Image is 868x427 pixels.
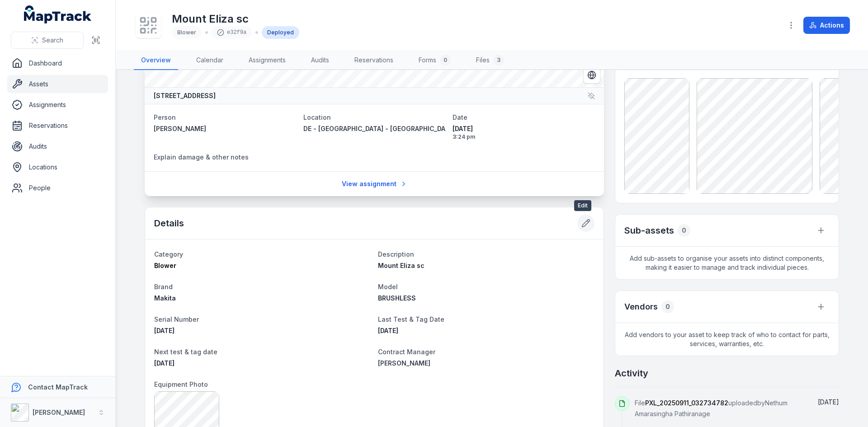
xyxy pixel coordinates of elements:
[615,367,648,380] h2: Activity
[378,327,398,334] time: 9/11/2025, 11:00:00 AM
[42,36,63,45] span: Search
[7,117,108,135] a: Reservations
[11,32,84,49] button: Search
[336,175,413,192] a: View assignment
[154,250,183,258] span: Category
[624,224,674,237] h2: Sub-assets
[154,294,176,302] span: Makita
[7,179,108,197] a: People
[453,124,595,141] time: 8/14/2025, 3:24:20 PM
[453,113,467,121] span: Date
[378,262,425,269] span: Mount Eliza sc
[469,51,511,70] a: Files3
[177,29,196,36] span: Blower
[212,26,252,39] div: e32f9a
[172,12,299,26] h1: Mount Eliza sc
[624,300,658,313] h3: Vendors
[645,399,728,407] span: PXL_20250911_032734782
[378,250,414,258] span: Description
[615,323,839,356] span: Add vendors to your asset to keep track of who to contact for parts, services, warranties, etc.
[7,158,108,176] a: Locations
[453,124,595,133] span: [DATE]
[818,398,839,406] time: 9/11/2025, 1:28:26 PM
[635,399,788,418] span: File uploaded by Nethum Amarasingha Pathiranage
[24,5,92,23] a: MapTrack
[583,66,600,84] button: Switch to Satellite View
[378,327,398,334] span: [DATE]
[303,113,331,121] span: Location
[33,408,85,416] strong: [PERSON_NAME]
[189,51,231,70] a: Calendar
[378,294,416,302] span: BRUSHLESS
[304,51,336,70] a: Audits
[241,51,293,70] a: Assignments
[303,125,484,132] span: DE - [GEOGRAPHIC_DATA] - [GEOGRAPHIC_DATA] - 89358
[678,224,690,237] div: 0
[411,51,458,70] a: Forms0
[154,217,184,230] h2: Details
[378,359,594,368] a: [PERSON_NAME]
[154,124,296,133] a: [PERSON_NAME]
[154,283,173,291] span: Brand
[453,133,595,141] span: 3:24 pm
[154,380,208,388] span: Equipment Photo
[7,75,108,93] a: Assets
[493,55,504,66] div: 3
[154,359,175,367] span: [DATE]
[378,348,435,356] span: Contract Manager
[154,113,176,121] span: Person
[154,315,199,323] span: Serial Number
[818,398,839,406] span: [DATE]
[303,124,446,133] a: DE - [GEOGRAPHIC_DATA] - [GEOGRAPHIC_DATA] - 89358
[134,51,178,70] a: Overview
[154,348,217,356] span: Next test & tag date
[440,55,451,66] div: 0
[154,327,175,334] span: [DATE]
[347,51,401,70] a: Reservations
[7,96,108,114] a: Assignments
[262,26,299,39] div: Deployed
[661,300,674,313] div: 0
[574,200,591,211] span: Edit
[7,137,108,155] a: Audits
[803,17,850,34] button: Actions
[154,262,176,269] span: Blower
[7,54,108,72] a: Dashboard
[154,359,175,367] time: 3/11/2026, 10:00:00 AM
[28,383,88,391] strong: Contact MapTrack
[154,153,249,161] span: Explain damage & other notes
[378,315,444,323] span: Last Test & Tag Date
[615,247,839,279] span: Add sub-assets to organise your assets into distinct components, making it easier to manage and t...
[154,91,216,100] strong: [STREET_ADDRESS]
[378,283,398,291] span: Model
